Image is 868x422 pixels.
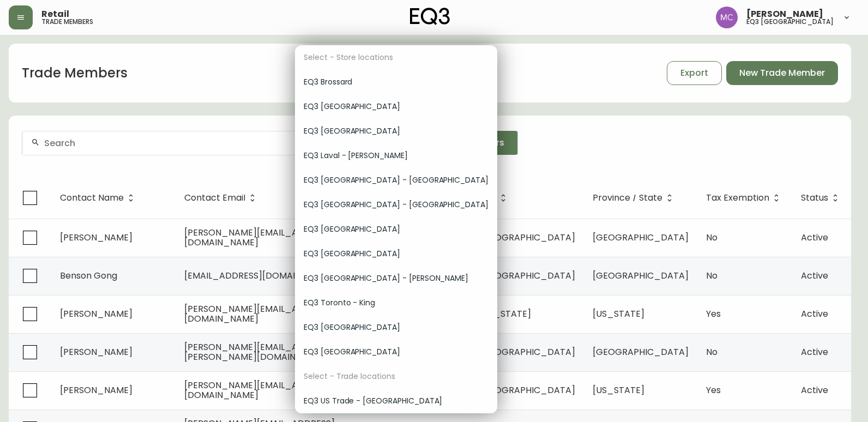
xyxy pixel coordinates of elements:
[304,297,489,309] span: EQ3 Toronto - King
[304,125,489,137] span: EQ3 [GEOGRAPHIC_DATA]
[295,217,497,242] div: EQ3 [GEOGRAPHIC_DATA]
[304,273,489,284] span: EQ3 [GEOGRAPHIC_DATA] - [PERSON_NAME]
[295,143,497,168] div: EQ3 Laval - [PERSON_NAME]
[304,101,489,112] span: EQ3 [GEOGRAPHIC_DATA]
[304,76,489,88] span: EQ3 Brossard
[304,395,489,407] span: EQ3 US Trade - [GEOGRAPHIC_DATA]
[295,70,497,94] div: EQ3 Brossard
[304,199,489,210] span: EQ3 [GEOGRAPHIC_DATA] - [GEOGRAPHIC_DATA]
[304,346,489,358] span: EQ3 [GEOGRAPHIC_DATA]
[295,168,497,192] div: EQ3 [GEOGRAPHIC_DATA] - [GEOGRAPHIC_DATA]
[304,174,489,186] span: EQ3 [GEOGRAPHIC_DATA] - [GEOGRAPHIC_DATA]
[304,224,489,235] span: EQ3 [GEOGRAPHIC_DATA]
[295,94,497,119] div: EQ3 [GEOGRAPHIC_DATA]
[295,242,497,266] div: EQ3 [GEOGRAPHIC_DATA]
[295,340,497,364] div: EQ3 [GEOGRAPHIC_DATA]
[304,322,489,333] span: EQ3 [GEOGRAPHIC_DATA]
[295,315,497,340] div: EQ3 [GEOGRAPHIC_DATA]
[304,248,489,260] span: EQ3 [GEOGRAPHIC_DATA]
[295,266,497,291] div: EQ3 [GEOGRAPHIC_DATA] - [PERSON_NAME]
[295,192,497,217] div: EQ3 [GEOGRAPHIC_DATA] - [GEOGRAPHIC_DATA]
[304,150,489,161] span: EQ3 Laval - [PERSON_NAME]
[295,389,497,413] div: EQ3 US Trade - [GEOGRAPHIC_DATA]
[295,119,497,143] div: EQ3 [GEOGRAPHIC_DATA]
[295,291,497,315] div: EQ3 Toronto - King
